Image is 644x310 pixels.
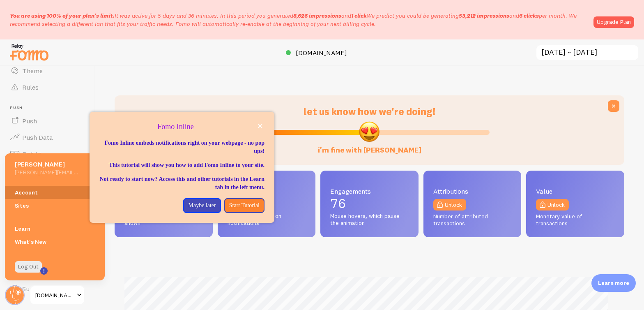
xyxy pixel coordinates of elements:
b: 6 clicks [519,12,539,19]
span: Attributions [433,188,512,194]
p: 76 [330,197,409,210]
svg: <p>Watch New Feature Tutorials!</p> [40,267,48,275]
p: Maybe later [188,201,216,210]
a: Unlock [536,199,569,211]
button: close, [256,122,264,130]
img: emoji.png [358,120,380,143]
a: Push Data [5,129,90,146]
span: Theme [22,67,43,75]
a: Support [5,280,90,297]
span: Push [22,117,37,125]
button: Start Tutorial [224,198,264,213]
span: and [459,12,539,19]
a: Sites [5,199,105,212]
span: Push [10,105,90,111]
b: 1 click [351,12,367,19]
img: fomo-relay-logo-orange.svg [9,42,50,62]
span: Opt-In [22,150,41,158]
h5: [PERSON_NAME] [15,160,78,169]
p: Start Tutorial [229,201,260,210]
b: 8,626 impressions [293,12,341,19]
label: i'm fine with [PERSON_NAME] [318,137,421,155]
a: Log Out [15,261,42,273]
a: Unlock [433,199,466,211]
p: Fomo Inline embeds notifications right on your webpage - no pop ups! [99,139,264,155]
p: It was active for 5 days and 36 minutes. In this period you generated We predict you could be gen... [10,12,589,28]
div: Fomo Inline [90,112,274,223]
h5: [PERSON_NAME][EMAIL_ADDRESS][DOMAIN_NAME] [15,169,78,176]
span: Number of attributed transactions [433,213,512,227]
div: Learn more [591,274,636,292]
p: Learn more [598,279,629,287]
span: You are using 100% of your plan's limit. [10,12,115,19]
a: Opt-In [5,146,90,162]
a: Learn [5,222,105,235]
a: [DOMAIN_NAME] [30,285,85,305]
span: and [293,12,367,19]
span: Rules [22,83,39,91]
a: Rules [5,79,90,95]
span: Monetary value of transactions [536,213,614,227]
b: 53,212 impressions [459,12,509,19]
a: Upgrade Plan [593,16,634,28]
p: Fomo Inline [99,122,264,132]
span: Engagements [330,188,409,194]
span: Value [536,188,614,194]
span: [DOMAIN_NAME] [35,290,74,300]
a: What's New [5,235,105,248]
button: Maybe later [183,198,221,213]
span: Support [22,285,46,293]
a: Account [5,186,105,199]
span: Mouse hovers, which pause the animation [330,213,409,227]
a: Theme [5,62,90,79]
p: This tutorial will show you how to add Fomo Inline to your site. [99,161,264,169]
span: Push Data [22,133,53,141]
p: Not ready to start now? Access this and other tutorials in the Learn tab in the left menu. [99,175,264,192]
a: Push [5,113,90,129]
span: let us know how we're doing! [304,105,435,118]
